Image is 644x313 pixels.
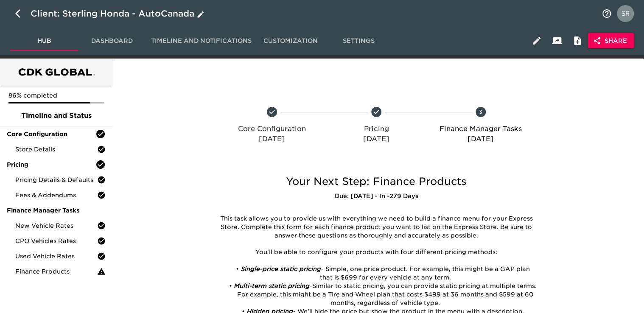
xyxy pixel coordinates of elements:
img: Profile [617,5,634,22]
em: Single-price static pricing [241,265,321,272]
span: Timeline and Notifications [151,36,252,46]
p: Finance Manager Tasks [432,124,529,134]
span: Settings [330,36,387,46]
li: - Simple, one price product. For example, this might be a GAP plan that is $699 for every vehicle... [225,265,536,282]
button: Share [588,33,634,49]
button: Internal Notes and Comments [567,31,588,51]
text: 3 [479,109,482,115]
p: [DATE] [223,134,321,144]
button: Client View [547,31,567,51]
span: Timeline and Status [7,111,106,121]
span: Customization [262,36,319,46]
button: Edit Hub [526,31,547,51]
span: Pricing [7,160,95,169]
span: Finance Manager Tasks [7,206,106,215]
span: Store Details [15,145,97,154]
span: Share [594,36,627,46]
h5: Your Next Step: Finance Products [210,175,543,188]
span: Pricing Details & Defaults [15,176,97,184]
p: [DATE] [328,134,425,144]
em: Multi-term static pricing [234,282,309,289]
span: Finance Products [15,267,97,276]
li: Similar to static pricing, you can provide static pricing at multiple terms. For example, this mi... [225,282,536,307]
span: CPO Vehicles Rates [15,237,97,245]
span: Fees & Addendums [15,191,97,199]
p: 86% completed [8,91,104,100]
span: Core Configuration [7,130,95,138]
p: This task allows you to provide us with everything we need to build a finance menu for your Expre... [216,215,536,240]
p: [DATE] [432,134,529,144]
p: Core Configuration [223,124,321,134]
button: notifications [596,3,617,24]
span: New Vehicle Rates [15,221,97,230]
span: Dashboard [83,36,141,46]
div: Client: Sterling Honda - AutoCanada [31,7,206,20]
span: Used Vehicle Rates [15,252,97,260]
span: Hub [15,36,73,46]
h6: Due: [DATE] - In -279 Days [210,192,543,201]
p: You'll be able to configure your products with four different pricing methods: [216,248,536,257]
p: Pricing [328,124,425,134]
em: - [309,282,312,289]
